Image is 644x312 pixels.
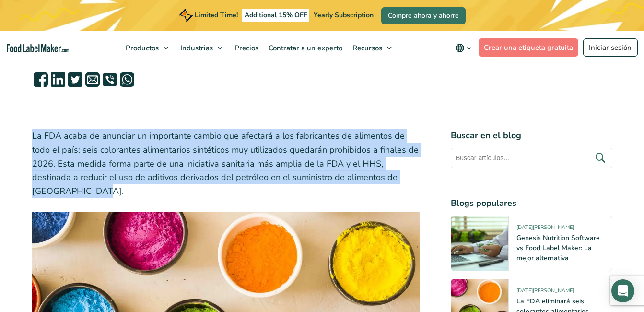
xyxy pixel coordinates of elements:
[451,129,612,142] h4: Buscar en el blog
[123,43,160,53] span: Productos
[381,7,466,24] a: Compre ahora y ahorre
[479,38,579,57] a: Crear una etiqueta gratuita
[232,43,259,53] span: Precios
[242,9,310,22] span: Additional 15% OFF
[176,31,227,65] a: Industrias
[451,148,612,168] input: Buscar artículos...
[266,43,343,53] span: Contratar a un experto
[516,233,600,263] a: Genesis Nutrition Software vs Food Label Maker: La mejor alternativa
[611,279,634,302] div: Open Intercom Messenger
[516,224,574,235] span: [DATE][PERSON_NAME]
[195,11,238,20] span: Limited Time!
[32,129,420,198] p: La FDA acaba de anunciar un importante cambio que afectará a los fabricantes de alimentos de todo...
[121,31,173,65] a: Productos
[314,11,374,20] span: Yearly Subscription
[583,38,638,57] a: Iniciar sesión
[350,43,383,53] span: Recursos
[348,31,397,65] a: Recursos
[451,197,612,210] h4: Blogs populares
[177,43,214,53] span: Industrias
[516,287,574,298] span: [DATE][PERSON_NAME]
[264,31,345,65] a: Contratar a un experto
[230,31,261,65] a: Precios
